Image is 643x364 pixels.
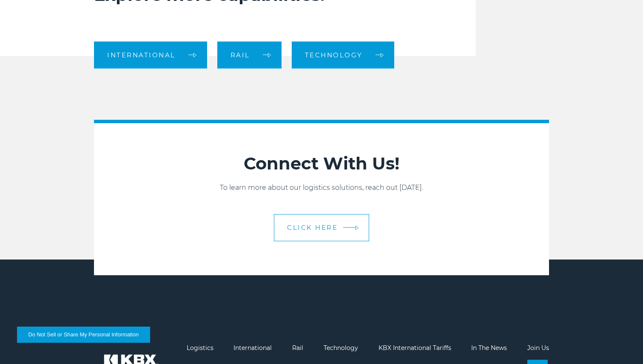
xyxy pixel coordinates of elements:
span: CLICK HERE [287,224,338,231]
span: International [107,52,176,58]
a: International [233,344,272,352]
a: KBX International Tariffs [378,344,451,352]
a: International arrow arrow [94,41,207,68]
a: CLICK HERE arrow arrow [274,214,369,241]
a: Rail [292,344,303,352]
img: arrow [356,226,359,230]
span: Rail [230,52,250,58]
p: To learn more about our logistics solutions, reach out [DATE]. [94,183,549,193]
span: Technology [305,52,363,58]
a: In The News [471,344,507,352]
a: Technology arrow arrow [292,41,394,68]
a: Join Us [527,344,549,352]
a: Rail arrow arrow [217,41,282,68]
a: Logistics [187,344,213,352]
a: Technology [324,344,358,352]
h2: Connect With Us! [94,153,549,174]
button: Do Not Sell or Share My Personal Information [17,327,150,343]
